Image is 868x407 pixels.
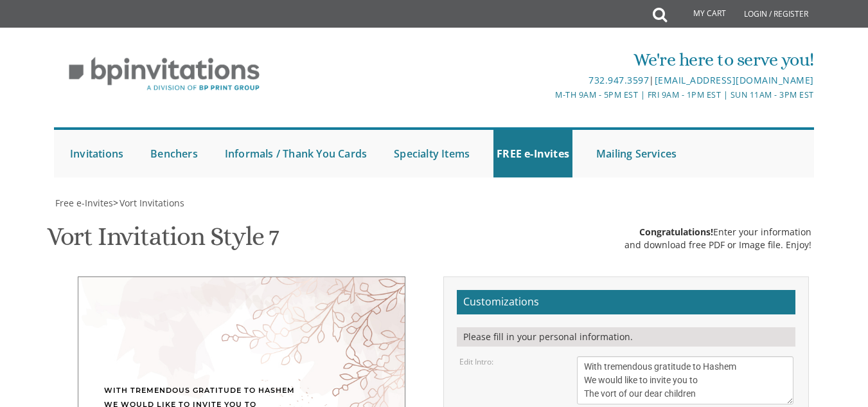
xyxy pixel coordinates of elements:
[120,197,184,209] span: Vort Invitations
[308,47,814,73] div: We're here to serve you!
[624,226,811,239] div: Enter your information
[459,356,493,367] label: Edit Intro:
[147,130,201,177] a: Benchers
[222,130,370,177] a: Informals / Thank You Cards
[457,327,795,347] div: Please fill in your personal information.
[639,226,713,238] span: Congratulations!
[55,197,113,209] span: Free e-Invites
[589,74,649,86] a: 732.947.3597
[593,130,680,177] a: Mailing Services
[493,130,572,177] a: FREE e-Invites
[54,48,274,101] img: BP Invitation Loft
[457,290,795,314] h2: Customizations
[47,222,279,260] h1: Vort Invitation Style 7
[308,88,814,102] div: M-Th 9am - 5pm EST | Fri 9am - 1pm EST | Sun 11am - 3pm EST
[624,239,811,251] div: and download free PDF or Image file. Enjoy!
[391,130,473,177] a: Specialty Items
[308,73,814,88] div: |
[655,74,814,86] a: [EMAIL_ADDRESS][DOMAIN_NAME]
[67,130,127,177] a: Invitations
[788,327,868,388] iframe: chat widget
[118,197,184,209] a: Vort Invitations
[577,356,793,404] textarea: With much gratitude to Hashem We would like to invite you to The vort of our dear children
[666,1,735,27] a: My Cart
[113,197,184,209] span: >
[54,197,113,209] a: Free e-Invites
